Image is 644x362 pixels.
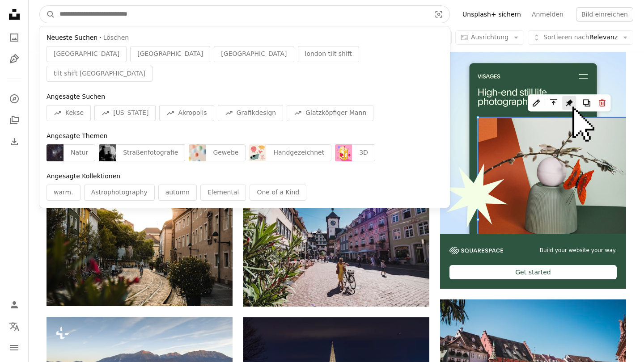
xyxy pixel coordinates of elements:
[47,240,233,248] a: eine Stadtstraße mit einer Bahnstrecke, die durch sie verläuft
[84,185,155,201] div: Astrophotography
[5,133,23,151] a: Bisherige Downloads
[158,185,197,201] div: autumn
[5,29,23,46] a: Fotos
[200,185,246,201] div: Elemental
[54,69,145,78] span: tilt shift [GEOGRAPHIC_DATA]
[237,109,276,118] span: Grafikdesign
[99,144,116,161] img: premium_photo-1728498509310-23faa8d96510
[137,50,203,59] span: [GEOGRAPHIC_DATA]
[540,247,617,254] span: Build your website your way.
[250,185,306,201] div: One of a Kind
[243,240,429,248] a: Eine Frau fährt mit dem Fahrrad eine Kopfsteinpflasterstraße hinunter
[47,185,80,201] div: warm.
[189,144,206,161] img: premium_photo-1746420146061-0256c1335fe4
[47,144,64,161] img: photo-1758220824544-08877c5a774b
[440,48,626,234] img: file-1723602894256-972c108553a7image
[457,7,526,21] a: Unsplash+ sichern
[5,111,23,129] a: Kollektionen
[39,5,450,23] form: Finden Sie Bildmaterial auf der ganzen Webseite
[543,34,589,41] span: Sortieren nach
[352,144,375,161] div: 3D
[5,296,23,314] a: Anmelden / Registrieren
[116,144,185,161] div: Straßenfotografie
[47,93,105,100] span: Angesagte Suchen
[249,144,266,161] img: premium_vector-1738857557550-07f8ae7b8745
[64,144,95,161] div: Natur
[5,317,23,335] button: Sprache
[305,109,366,118] span: Glatzköpfiger Mann
[471,34,508,41] span: Ausrichtung
[47,173,120,180] span: Angesagte Kollektionen
[5,50,23,68] a: Grafiken
[47,182,233,306] img: eine Stadtstraße mit einer Bahnstrecke, die durch sie verläuft
[305,50,352,59] span: london tilt shift
[221,50,287,59] span: [GEOGRAPHIC_DATA]
[528,30,633,45] button: Sortieren nachRelevanz
[543,33,618,42] span: Relevanz
[455,30,524,45] button: Ausrichtung
[178,109,207,118] span: Akropolis
[40,6,55,23] button: Unsplash suchen
[335,144,352,161] img: premium_vector-1758302521831-3bea775646bd
[103,34,129,42] button: Löschen
[54,50,119,59] span: [GEOGRAPHIC_DATA]
[266,144,331,161] div: Handgezeichnet
[206,144,246,161] div: Gewebe
[428,6,449,23] button: Visuelle Suche
[47,132,107,139] span: Angesagte Themen
[440,48,626,289] a: Build your website your way.Get started
[5,339,23,357] button: Menü
[449,247,503,254] img: file-1606177908946-d1eed1cbe4f5image
[113,109,148,118] span: [US_STATE]
[5,5,23,25] a: Startseite — Unsplash
[449,265,617,279] div: Get started
[47,34,443,42] div: ·
[47,34,97,42] span: Neueste Suchen
[65,109,84,118] span: Kekse
[5,90,23,108] a: Entdecken
[576,7,633,21] button: Bild einreichen
[526,7,569,21] a: Anmelden
[243,183,429,307] img: Eine Frau fährt mit dem Fahrrad eine Kopfsteinpflasterstraße hinunter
